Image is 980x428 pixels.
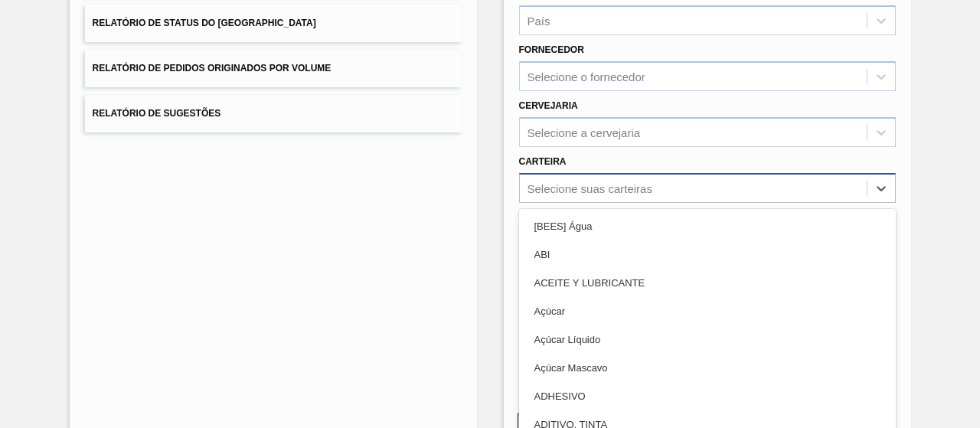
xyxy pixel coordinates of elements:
div: Selecione a cervejaria [528,126,641,139]
span: Relatório de Sugestões [93,108,221,119]
div: País [528,15,550,28]
div: ABI [519,240,896,269]
label: Fornecedor [519,44,584,55]
div: Selecione o fornecedor [528,70,645,83]
div: [BEES] Água [519,212,896,240]
button: Relatório de Sugestões [85,95,462,132]
label: Carteira [519,156,567,167]
div: ACEITE Y LUBRICANTE [519,269,896,297]
div: Açúcar Mascavo [519,354,896,382]
div: ADHESIVO [519,382,896,410]
span: Relatório de Status do [GEOGRAPHIC_DATA] [93,18,316,28]
div: Açúcar [519,297,896,325]
div: Selecione suas carteiras [528,181,652,194]
button: Relatório de Pedidos Originados por Volume [85,50,462,87]
label: Cervejaria [519,100,578,111]
div: Açúcar Líquido [519,325,896,354]
span: Relatório de Pedidos Originados por Volume [93,63,332,74]
button: Relatório de Status do [GEOGRAPHIC_DATA] [85,5,462,42]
